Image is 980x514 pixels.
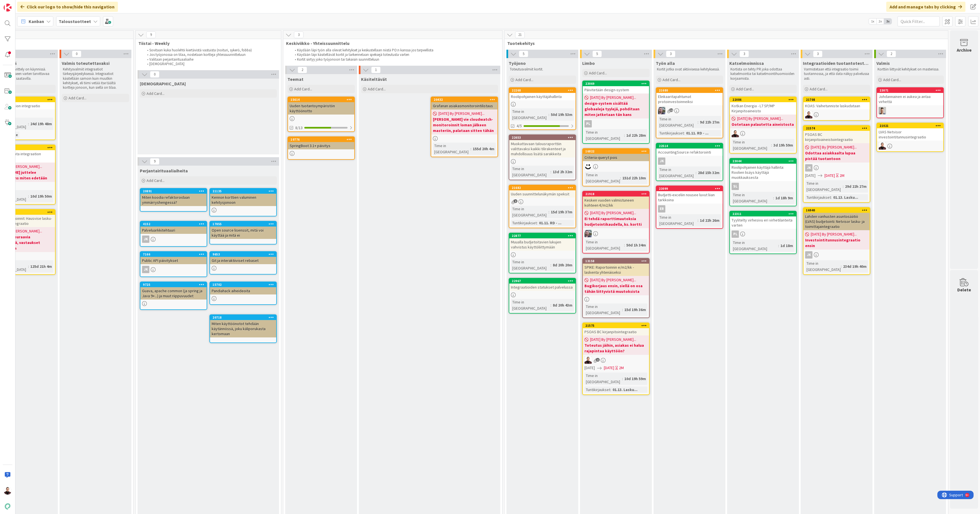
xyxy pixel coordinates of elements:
[803,213,870,230] div: Lahden vanhusten asuntosäätiö (LVAS) budjetointi: Netvisor lasku- ja toimittajaintegraatio
[509,93,575,100] div: Roolipohjainen käyttäjähallinta
[142,266,149,273] div: JK
[590,277,636,283] span: [DATE] By [PERSON_NAME]...
[584,216,647,227] b: Ei tehdä raporttimuutoksia budjetointikaudella, ks. kortti
[624,132,625,138] span: :
[877,123,943,141] div: 21021LVAS Netvisor investointitunnusintegraatio
[143,189,207,193] div: 20891
[840,173,844,179] div: 2M
[438,111,485,116] span: [DATE] By [PERSON_NAME]...
[584,239,624,251] div: Time in [GEOGRAPHIC_DATA]
[140,282,207,300] div: 9725Guava, apache common (ja spring ja Java 9+...) ja muut riippuvuudet
[509,88,575,93] div: 22268
[512,136,575,140] div: 22653
[4,4,12,12] img: Visit kanbanzone.com
[583,81,649,93] div: 23069Päivitetään design-system
[28,193,29,199] span: :
[585,259,649,263] div: 13158
[656,87,723,138] a: 21680Elinkaaritapahtumat protoinvestoinneiksiTKTime in [GEOGRAPHIC_DATA]:9d 22h 27mTuntikirjaukse...
[509,185,575,190] div: 21682
[509,88,575,100] div: 22268Roolipohjainen käyttäjähallinta
[730,216,796,229] div: Tyylitelty virhesivu eri virhetilanteita varten
[140,221,207,227] div: 4152
[433,143,470,155] div: Time in [GEOGRAPHIC_DATA]
[509,278,575,284] div: 22967
[59,19,91,24] b: Taloustuotteet
[659,187,723,191] div: 23099
[806,126,870,130] div: 21574
[511,206,549,218] div: Time in [GEOGRAPHIC_DATA]
[732,130,739,137] img: AA
[730,183,796,190] div: sl
[684,130,685,136] span: :
[512,234,575,238] div: 22877
[778,243,779,249] span: :
[696,170,696,176] span: :
[670,108,673,112] span: 11
[583,259,649,276] div: 13158SPIKE: Raportoinnin e/m2/kk -laskenta yhtenäiseksi
[288,97,354,102] div: 15614
[659,88,723,92] div: 21680
[29,121,53,127] div: 24d 19h 48m
[877,107,943,114] div: TN
[658,130,684,136] div: Tuntikirjaukset
[514,199,517,203] span: 2
[805,260,841,273] div: Time in [GEOGRAPHIC_DATA]
[140,221,207,247] a: 4152PalveluarkkitehtuuriJK
[29,18,44,25] span: Kanban
[28,2,31,7] div: 9+
[287,97,355,132] a: 15614Uuden tuotantoympäristön käyttöönotto8/13
[698,119,698,125] span: :
[509,233,576,273] a: 22877Muualla budjetoitavien lukujen vahvistus käyttöliittymäänTime in [GEOGRAPHIC_DATA]:8d 20h 20m
[288,142,354,149] div: SpringBoot 3.1+ päivitys
[511,108,549,121] div: Time in [GEOGRAPHIC_DATA]
[620,175,621,181] span: :
[656,186,723,191] div: 23099
[803,102,870,109] div: KOAS: Vaihetunniste laskudataan
[589,70,607,76] span: Add Card...
[584,100,647,117] b: design-system sisältää globaaleja tyylejä, pohditaan miten jatketaan tän kans
[803,111,870,118] div: AA
[509,135,575,157] div: 22653Muokattavaan talousraporttiin valittavaksi kaikki tilirakenteet ja mahdollisuus lisätä sarak...
[810,86,828,92] span: Add Card...
[876,87,944,118] a: 23071Johdannainen ei aukea ja antaa virhettäTN
[824,173,835,179] span: [DATE]
[658,157,665,165] div: JK
[658,214,698,227] div: Time in [GEOGRAPHIC_DATA]
[656,205,723,213] div: ER
[842,263,868,269] div: 234d 19h 40m
[729,211,797,254] a: 22311Tyylitelty virhesivu eri virhetilanteita vartenPLTime in [GEOGRAPHIC_DATA]:1d 18m
[584,163,592,170] img: MH
[877,88,943,93] div: 23071
[877,128,943,141] div: LVAS Netvisor investointitunnusintegraatio
[210,194,276,206] div: Kennon korttien valuminen kehitysjonoon
[729,97,797,154] a: 22086Kotkan Energia - L7 SP/MP Kirjanpitoaineisto[DATE] By [PERSON_NAME]...Ootetaan palautetta ai...
[288,102,354,115] div: Uuden tuotantoympäristön käyttöönotto
[582,148,650,186] a: 16822Criteria-queryt poisMHTime in [GEOGRAPHIC_DATA]:151d 22h 10m
[659,144,723,148] div: 22514
[730,211,796,216] div: 22311
[291,98,354,102] div: 15614
[811,144,857,150] span: [DATE] By [PERSON_NAME]...
[585,82,649,86] div: 23069
[656,157,723,165] div: JK
[803,207,870,275] a: 16940Lahden vanhusten asuntosäätiö (LVAS) budjetointi: Netvisor lasku- ja toimittajaintegraatio[D...
[517,123,522,129] span: 4/5
[549,111,574,118] div: 50d 19h 53m
[210,221,276,239] div: 17855Open source lisenssit, mitä voi käyttää ja mitä ei
[583,197,649,209] div: Kesken vuoden valmistuneen kohteen €/m2/kk
[883,77,901,82] span: Add Card...
[288,137,354,142] div: 10776
[663,77,680,82] span: Add Card...
[774,195,794,201] div: 1d 18h 9m
[509,278,576,314] a: 22967Integraatioiden statukset palvelussaTime in [GEOGRAPHIC_DATA]:8d 20h 43m
[210,252,276,264] div: 9653Git ja interaktiiviset rebaset
[732,139,771,151] div: Time in [GEOGRAPHIC_DATA]
[515,77,533,82] span: Add Card...
[803,164,870,172] div: JK
[698,217,721,223] div: 1d 22h 26m
[29,263,53,269] div: 125d 21h 4m
[625,132,647,138] div: 1d 22h 28m
[583,81,649,86] div: 23069
[584,230,592,237] img: TK
[12,1,26,8] span: Support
